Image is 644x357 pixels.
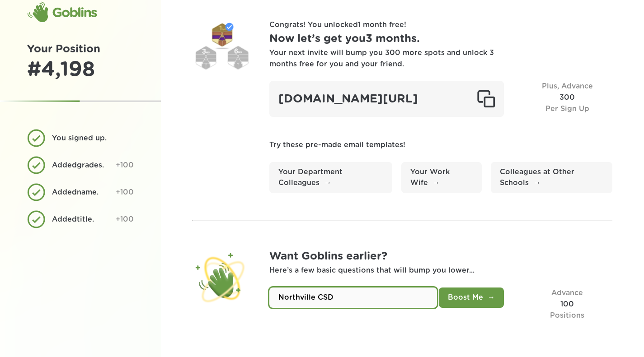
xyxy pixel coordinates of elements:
p: Here’s a few basic questions that will bump you lower... [269,265,612,276]
div: # 4,198 [27,58,134,82]
div: [DOMAIN_NAME][URL] [269,81,504,117]
div: 300 [522,81,612,117]
span: Per Sign Up [545,105,589,112]
div: 100 [522,287,612,321]
a: Your Department Colleagues [269,162,392,194]
h1: Want Goblins earlier? [269,248,612,265]
a: Your Work Wife [401,162,482,194]
div: Your next invite will bump you 300 more spots and unlock 3 months free for you and your friend. [269,47,495,70]
a: Colleagues at Other Schools [491,162,612,194]
span: Positions [550,312,584,319]
div: Added title . [52,214,109,225]
span: Advance [551,289,583,297]
button: Boost Me [439,287,504,308]
div: Goblins [27,1,97,23]
div: Added name . [52,187,109,198]
h1: Your Position [27,41,134,58]
div: +100 [116,214,134,225]
div: You signed up. [52,133,127,144]
div: +100 [116,187,134,198]
input: What's the name of your school? [269,287,437,308]
p: Congrats! You unlocked 1 month free ! [269,19,612,31]
p: Try these pre-made email templates! [269,139,612,151]
div: Added grades . [52,160,109,171]
span: Plus, Advance [542,83,593,90]
div: +100 [116,160,134,171]
h1: Now let’s get you 3 months . [269,31,612,47]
